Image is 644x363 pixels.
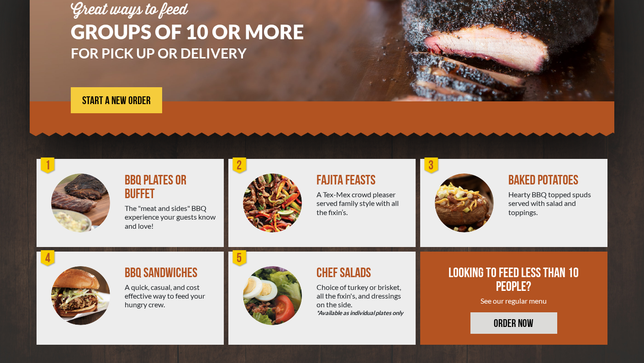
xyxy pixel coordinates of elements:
[243,266,302,325] img: Salad-Circle.png
[447,266,581,294] div: LOOKING TO FEED LESS THAN 10 PEOPLE?
[231,249,249,268] div: 5
[39,249,57,268] div: 4
[231,157,249,175] div: 2
[51,266,110,325] img: PEJ-BBQ-Sandwich.png
[125,266,216,280] div: BBQ SANDWICHES
[71,3,331,17] div: Great ways to feed
[125,283,216,309] div: A quick, casual, and cost effective way to feed your hungry crew.
[435,174,494,232] img: PEJ-Baked-Potato.png
[317,174,408,187] div: FAJITA FEASTS
[317,283,408,318] div: Choice of turkey or brisket, all the fixin's, and dressings on the side.
[317,266,408,280] div: CHEF SALADS
[71,22,331,42] h1: GROUPS OF 10 OR MORE
[51,174,110,232] img: PEJ-BBQ-Buffet.png
[447,296,581,305] div: See our regular menu
[71,46,331,60] h3: FOR PICK UP OR DELIVERY
[39,157,57,175] div: 1
[71,87,162,113] a: START A NEW ORDER
[82,95,151,106] span: START A NEW ORDER
[243,174,302,232] img: PEJ-Fajitas.png
[317,190,408,216] div: A Tex-Mex crowd pleaser served family style with all the fixin’s.
[125,204,216,230] div: The "meat and sides" BBQ experience your guests know and love!
[125,174,216,201] div: BBQ PLATES OR BUFFET
[508,190,600,216] div: Hearty BBQ topped spuds served with salad and toppings.
[470,312,557,334] a: ORDER NOW
[508,174,600,187] div: BAKED POTATOES
[317,309,408,317] em: *Available as individual plates only
[422,157,441,175] div: 3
